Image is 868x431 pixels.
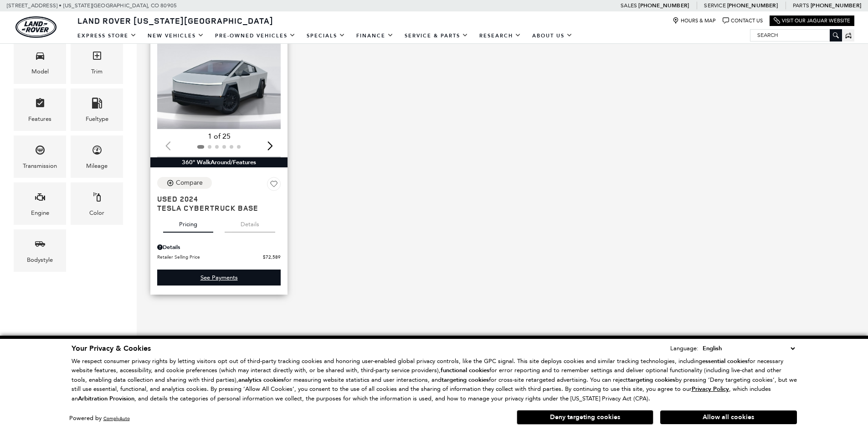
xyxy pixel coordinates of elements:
[157,254,263,260] span: Retailer Selling Price
[157,270,281,286] div: undefined - Tesla Cybertruck Base
[727,2,778,9] a: [PHONE_NUMBER]
[263,254,281,260] span: $72,589
[704,2,725,9] span: Service
[793,2,809,9] span: Parts
[157,254,281,260] a: Retailer Selling Price $72,589
[103,415,130,421] a: ComplyAuto
[71,182,123,225] div: ColorColor
[673,17,716,24] a: Hours & Map
[142,28,210,44] a: New Vehicles
[92,48,103,67] span: Trim
[14,88,66,131] div: FeaturesFeatures
[517,410,653,425] button: Deny targeting cookies
[638,2,689,9] a: [PHONE_NUMBER]
[89,208,104,218] div: Color
[23,161,57,171] div: Transmission
[474,28,527,44] a: Research
[86,114,108,124] div: Fueltype
[15,16,56,38] a: land-rover
[14,182,66,225] div: EngineEngine
[157,194,274,203] span: Used 2024
[72,357,797,404] p: We respect consumer privacy rights by letting visitors opt out of third-party tracking cookies an...
[527,28,578,44] a: About Us
[702,357,748,365] strong: essential cookies
[238,376,284,384] strong: analytics cookies
[14,135,66,178] div: TransmissionTransmission
[150,157,288,167] div: 360° WalkAround/Features
[35,142,46,161] span: Transmission
[723,17,763,24] a: Contact Us
[31,208,49,218] div: Engine
[92,189,103,208] span: Color
[69,415,130,421] div: Powered by
[692,385,729,392] a: Privacy Policy
[442,376,489,384] strong: targeting cookies
[301,28,351,44] a: Specials
[71,88,123,131] div: FueltypeFueltype
[351,28,399,44] a: Finance
[670,345,699,351] div: Language:
[157,35,282,129] img: 2024 Tesla Cybertruck Base 1
[811,2,861,9] a: [PHONE_NUMBER]
[157,270,281,286] a: See Payments
[31,67,49,77] div: Model
[71,41,123,83] div: TrimTrim
[15,16,56,38] img: Land Rover
[86,161,108,171] div: Mileage
[35,95,46,114] span: Features
[72,28,578,44] nav: Main Navigation
[692,385,729,393] u: Privacy Policy
[441,366,489,374] strong: functional cookies
[78,395,134,403] strong: Arbitration Provision
[92,142,103,161] span: Mileage
[92,95,103,114] span: Fueltype
[774,17,850,24] a: Visit Our Jaguar Website
[72,15,279,26] a: Land Rover [US_STATE][GEOGRAPHIC_DATA]
[264,136,276,156] div: Next slide
[225,213,275,233] button: details tab
[628,376,675,384] strong: targeting cookies
[157,131,281,141] div: 1 of 25
[157,177,212,189] button: Compare Vehicle
[14,229,66,272] div: BodystyleBodystyle
[700,343,797,353] select: Language Select
[72,28,142,44] a: EXPRESS STORE
[157,194,281,213] a: Used 2024Tesla Cybertruck Base
[35,189,46,208] span: Engine
[176,179,203,187] div: Compare
[35,48,46,67] span: Model
[35,236,46,255] span: Bodystyle
[14,41,66,83] div: ModelModel
[157,203,274,213] span: Tesla Cybertruck Base
[157,35,282,129] div: 1 / 2
[163,213,213,233] button: pricing tab
[750,30,842,41] input: Search
[91,67,103,77] div: Trim
[7,2,177,9] a: [STREET_ADDRESS] • [US_STATE][GEOGRAPHIC_DATA], CO 80905
[267,177,281,194] button: Save Vehicle
[28,114,51,124] div: Features
[27,255,53,265] div: Bodystyle
[210,28,301,44] a: Pre-Owned Vehicles
[71,135,123,178] div: MileageMileage
[399,28,474,44] a: Service & Parts
[621,2,637,9] span: Sales
[660,410,797,424] button: Allow all cookies
[157,243,281,251] div: Pricing Details - Tesla Cybertruck Base
[72,343,151,353] span: Your Privacy & Cookies
[77,15,273,26] span: Land Rover [US_STATE][GEOGRAPHIC_DATA]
